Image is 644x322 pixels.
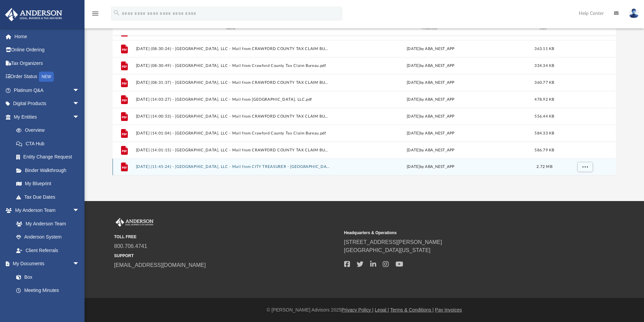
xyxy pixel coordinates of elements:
span: arrow_drop_down [73,257,86,271]
a: Forms Library [9,297,83,311]
a: Platinum Q&Aarrow_drop_down [5,83,90,97]
button: [DATE] (08:31:37) - [GEOGRAPHIC_DATA], LLC - Mail from CRAWFORD COUNTY TAX CLAIM BUREAU.pdf [136,80,330,85]
a: My Blueprint [9,177,86,191]
div: id [561,25,608,31]
a: Legal | [375,307,389,313]
a: Tax Due Dates [9,190,90,204]
a: Pay Invoices [435,307,462,313]
div: Name [135,25,330,31]
div: id [116,25,133,31]
a: My Documentsarrow_drop_down [5,257,86,271]
div: NEW [39,72,54,82]
a: Meeting Minutes [9,284,86,297]
span: 363.11 KB [534,47,554,50]
div: [DATE] by ABA_NEST_APP [333,113,528,119]
span: 360.77 KB [534,80,554,84]
a: Client Referrals [9,244,86,257]
a: Box [9,270,83,284]
button: [DATE] (08:30:49) - [GEOGRAPHIC_DATA], LLC - Mail from Crawford County Tax Claim Bureau.pdf [136,64,330,68]
a: Terms & Conditions | [390,307,434,313]
div: [DATE] by ABA_NEST_APP [333,147,528,153]
span: arrow_drop_down [73,97,86,111]
div: [DATE] by ABA_NEST_APP [333,96,528,102]
a: [EMAIL_ADDRESS][DOMAIN_NAME] [114,262,206,268]
a: Online Ordering [5,43,90,57]
a: Binder Walkthrough [9,164,90,177]
div: [DATE] by ABA_NEST_APP [333,79,528,85]
img: User Pic [629,8,639,18]
button: [DATE] (14:03:27) - [GEOGRAPHIC_DATA], LLC - Mail from [GEOGRAPHIC_DATA], LLC.pdf [136,97,330,102]
a: My Anderson Team [9,217,83,230]
div: [DATE] by ABA_NEST_APP [333,63,528,69]
i: search [113,9,120,17]
a: Anderson System [9,230,86,244]
div: © [PERSON_NAME] Advisors 2025 [85,306,644,314]
a: menu [91,13,99,18]
button: [DATE] (14:00:53) - [GEOGRAPHIC_DATA], LLC - Mail from CRAWFORD COUNTY TAX CLAIM BUREAU.pdf [136,114,330,119]
small: SUPPORT [114,253,339,259]
button: [DATE] (14:01:15) - [GEOGRAPHIC_DATA], LLC - Mail from CRAWFORD COUNTY TAX CLAIM BUREAU.pdf [136,148,330,152]
span: 586.79 KB [534,148,554,152]
i: menu [91,9,99,18]
img: Anderson Advisors Platinum Portal [3,8,64,21]
div: Size [531,25,558,31]
div: [DATE] by ABA_NEST_APP [333,130,528,136]
a: [GEOGRAPHIC_DATA][US_STATE] [344,247,431,253]
a: 800.706.4741 [114,243,147,249]
a: Overview [9,124,90,137]
a: My Anderson Teamarrow_drop_down [5,204,86,217]
button: [DATE] (11:45:24) - [GEOGRAPHIC_DATA], LLC - Mail from CITY TREASURER - [GEOGRAPHIC_DATA]pdf [136,165,330,169]
a: CTA Hub [9,137,90,150]
span: arrow_drop_down [73,204,86,218]
img: Anderson Advisors Platinum Portal [114,218,155,227]
small: TOLL FREE [114,234,339,240]
span: arrow_drop_down [73,83,86,97]
div: Modified [333,25,528,31]
span: 556.44 KB [534,114,554,118]
button: More options [577,162,593,172]
span: 584.33 KB [534,131,554,135]
span: 478.92 KB [534,97,554,101]
button: [DATE] (14:01:04) - [GEOGRAPHIC_DATA], LLC - Mail from Crawford County Tax Claim Bureau.pdf [136,131,330,135]
a: Home [5,30,90,43]
a: Tax Organizers [5,56,90,70]
a: Entity Change Request [9,150,90,164]
a: My Entitiesarrow_drop_down [5,110,90,124]
span: 2.72 MB [536,165,552,169]
div: grid [113,35,616,175]
span: arrow_drop_down [73,110,86,124]
small: Headquarters & Operations [344,230,569,236]
a: [STREET_ADDRESS][PERSON_NAME] [344,239,442,245]
a: Order StatusNEW [5,70,90,84]
a: Digital Productsarrow_drop_down [5,97,90,110]
div: [DATE] by ABA_NEST_APP [333,164,528,170]
a: Privacy Policy | [341,307,374,313]
button: [DATE] (08:30:24) - [GEOGRAPHIC_DATA], LLC - Mail from CRAWFORD COUNTY TAX CLAIM BUREAU.pdf [136,47,330,51]
span: 334.34 KB [534,64,554,67]
div: [DATE] by ABA_NEST_APP [333,46,528,52]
